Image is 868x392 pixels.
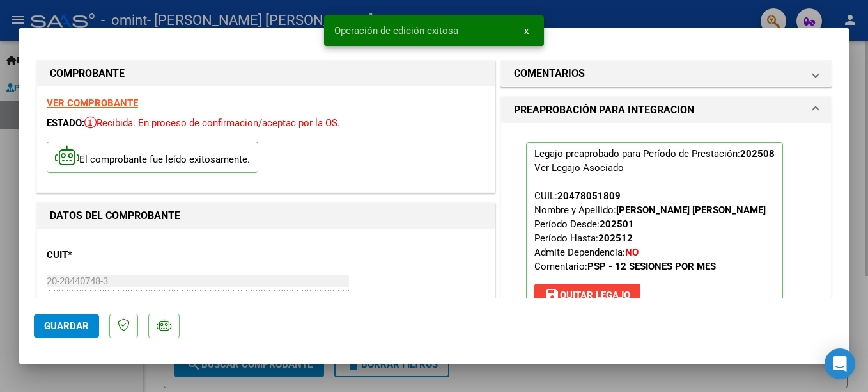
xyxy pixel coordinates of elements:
[501,97,831,123] mat-expansion-panel-header: PREAPROBACIÓN PARA INTEGRACION
[598,233,633,244] strong: 202512
[84,117,340,129] span: Recibida. En proceso de confirmacion/aceptac por la OS.
[47,142,258,173] p: El comprobante fue leído exitosamente.
[34,314,99,338] button: Guardar
[545,287,560,302] mat-icon: save
[47,97,138,109] a: VER COMPROBANTE
[514,102,694,118] h1: PREAPROBACIÓN PARA INTEGRACION
[616,204,766,216] strong: [PERSON_NAME] [PERSON_NAME]
[825,348,855,379] div: Open Intercom Messenger
[514,19,539,42] button: x
[534,161,624,175] div: Ver Legajo Asociado
[514,66,585,81] h1: COMENTARIOS
[534,190,766,272] span: CUIL: Nombre y Apellido: Período Desde: Período Hasta: Admite Dependencia:
[44,320,89,332] span: Guardar
[47,248,178,263] p: CUIT
[50,67,125,79] strong: COMPROBANTE
[600,218,634,230] strong: 202501
[587,261,716,272] strong: PSP - 12 SESIONES POR MES
[334,24,458,37] span: Operación de edición exitosa
[524,25,529,37] span: x
[501,123,831,342] div: PREAPROBACIÓN PARA INTEGRACION
[534,284,640,307] button: Quitar Legajo
[545,290,630,301] span: Quitar Legajo
[501,61,831,86] mat-expansion-panel-header: COMENTARIOS
[625,247,639,258] strong: NO
[557,189,621,203] div: 20478051809
[534,261,716,272] span: Comentario:
[47,117,84,129] span: ESTADO:
[50,209,180,222] strong: DATOS DEL COMPROBANTE
[740,148,775,159] strong: 202508
[526,142,783,313] p: Legajo preaprobado para Período de Prestación:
